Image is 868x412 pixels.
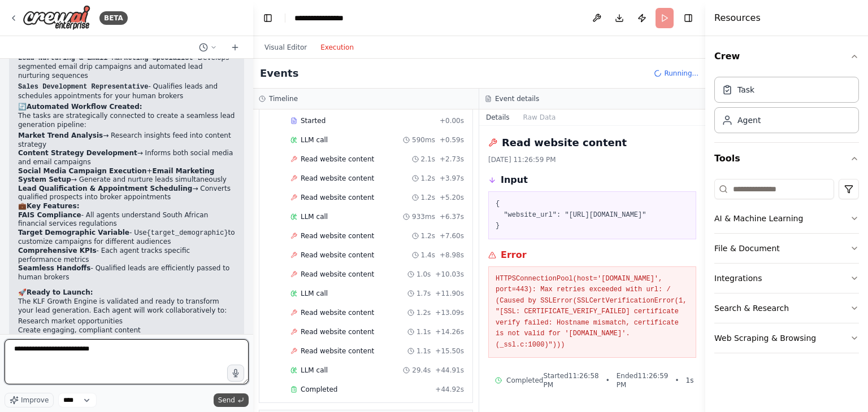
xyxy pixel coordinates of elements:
[301,193,374,202] span: Read website content
[99,11,128,25] div: BETA
[18,112,235,129] p: The tasks are strategically connected to create a seamless lead generation pipeline:
[18,83,148,91] code: Sales Development Representative
[714,41,859,72] button: Crew
[435,308,464,317] span: + 13.09s
[301,116,325,125] span: Started
[18,211,81,219] strong: FAIS Compliance
[501,173,528,187] h3: Input
[421,193,435,202] span: 1.2s
[18,264,90,272] strong: Seamless Handoffs
[440,231,464,240] span: + 7.60s
[18,167,146,175] strong: Social Media Campaign Execution
[421,231,435,240] span: 1.2s
[269,94,298,103] h3: Timeline
[416,270,431,279] span: 1.0s
[18,54,235,81] p: - Develops segmented email drip campaigns and automated lead nurturing sequences
[714,234,859,263] button: File & Document
[18,297,235,315] p: The KLF Growth Engine is validated and ready to transform your lead generation. Each agent will w...
[18,247,97,255] strong: Comprehensive KPIs
[301,385,337,394] span: Completed
[416,327,431,336] span: 1.1s
[714,204,859,233] button: AI & Machine Learning
[301,135,328,144] span: LLM call
[218,396,235,405] span: Send
[495,94,539,103] h3: Event details
[496,199,689,232] pre: { "website_url": "[URL][DOMAIN_NAME]" }
[18,185,235,202] li: → Converts qualified prospects into broker appointments
[18,54,193,62] code: Lead Nurturing & Email Marketing Specialist
[737,84,754,95] div: Task
[301,251,374,260] span: Read website content
[714,72,859,142] div: Crew
[18,317,235,326] li: Research market opportunities
[617,371,669,389] span: Ended 11:26:59 PM
[680,10,696,26] button: Hide right sidebar
[714,293,859,323] button: Search & Research
[301,289,328,298] span: LLM call
[301,155,374,164] span: Read website content
[435,327,464,336] span: + 14.26s
[27,202,79,210] strong: Key Features:
[18,288,235,297] h2: 🚀
[18,229,129,236] strong: Target Demographic Variable
[260,65,298,81] h2: Events
[412,212,435,221] span: 933ms
[147,229,228,237] code: {target_demographic}
[5,393,54,407] button: Improve
[714,143,859,174] button: Tools
[435,366,464,375] span: + 44.91s
[18,229,235,247] li: - Use to customize campaigns for different audiences
[18,149,137,157] strong: Content Strategy Development
[227,365,244,382] button: Click to speak your automation idea
[421,174,435,183] span: 1.2s
[416,289,431,298] span: 1.7s
[18,264,235,282] li: - Qualified leads are efficiently passed to human brokers
[314,41,361,54] button: Execution
[501,248,527,262] h3: Error
[18,167,214,184] strong: Email Marketing System Setup
[506,376,543,385] span: Completed
[301,366,328,375] span: LLM call
[479,109,517,125] button: Details
[440,193,464,202] span: + 5.20s
[23,5,90,30] img: Logo
[18,211,235,229] li: - All agents understand South African financial services regulations
[301,347,374,356] span: Read website content
[714,174,859,362] div: Tools
[421,155,435,164] span: 2.1s
[27,288,93,296] strong: Ready to Launch:
[412,366,431,375] span: 29.4s
[194,41,222,54] button: Switch to previous chat
[301,327,374,336] span: Read website content
[435,289,464,298] span: + 11.90s
[435,347,464,356] span: + 15.50s
[440,155,464,164] span: + 2.73s
[301,212,328,221] span: LLM call
[440,135,464,144] span: + 0.59s
[27,103,142,111] strong: Automated Workflow Created:
[294,12,362,24] nav: breadcrumb
[412,135,435,144] span: 590ms
[18,247,235,264] li: - Each agent tracks specific performance metrics
[214,393,249,407] button: Send
[18,202,235,211] h2: 💼
[496,274,689,351] pre: HTTPSConnectionPool(host='[DOMAIN_NAME]', port=443): Max retries exceeded with url: / (Caused by ...
[440,116,464,125] span: + 0.00s
[714,11,761,25] h4: Resources
[488,155,696,164] div: [DATE] 11:26:59 PM
[737,115,761,126] div: Agent
[18,103,235,112] h2: 🔄
[18,82,235,100] p: - Qualifies leads and schedules appointments for your human brokers
[440,174,464,183] span: + 3.97s
[18,149,235,166] li: → Informs both social media and email campaigns
[714,264,859,293] button: Integrations
[258,41,314,54] button: Visual Editor
[502,135,627,151] h2: Read website content
[416,308,431,317] span: 1.2s
[714,323,859,353] button: Web Scraping & Browsing
[18,132,235,149] li: → Research insights feed into content strategy
[435,270,464,279] span: + 10.03s
[18,167,235,185] li: + → Generate and nurture leads simultaneously
[416,347,431,356] span: 1.1s
[421,251,435,260] span: 1.4s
